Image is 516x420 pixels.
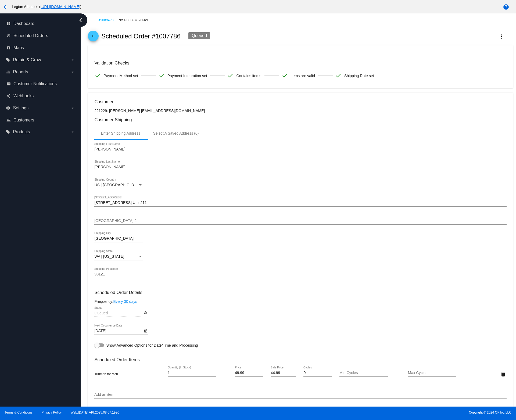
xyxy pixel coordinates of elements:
[6,94,11,98] i: share
[344,70,374,81] span: Shipping Rate set
[13,21,34,26] span: Dashboard
[106,343,198,348] span: Show Advanced Options for Date/Time and Processing
[94,109,506,113] p: 221229: [PERSON_NAME] [EMAIL_ADDRESS][DOMAIN_NAME]
[6,19,75,28] a: dashboard Dashboard
[6,44,75,52] a: map Maps
[94,72,101,79] mat-icon: check
[94,329,143,333] input: Next Occurrence Date
[94,201,506,205] input: Shipping Street 1
[103,70,138,81] span: Payment Method set
[71,411,119,414] a: Web:[DATE] API:2025.08.07.1920
[101,131,140,135] div: Enter Shipping Address
[143,328,148,333] button: Open calendar
[6,106,10,110] i: settings
[94,219,506,223] input: Shipping Street 2
[94,254,143,259] mat-select: Shipping State
[94,183,142,187] span: US | [GEOGRAPHIC_DATA]
[6,130,10,134] i: local_offer
[158,72,165,79] mat-icon: check
[168,371,216,375] input: Quantity (In Stock)
[113,299,137,304] a: Every 30 days
[263,411,511,414] span: Copyright © 2024 QPilot, LLC
[6,70,10,74] i: equalizer
[94,183,143,187] mat-select: Shipping Country
[13,130,30,134] span: Products
[227,72,234,79] mat-icon: check
[12,5,81,9] span: Legion Athletics ( )
[271,371,296,375] input: Sale Price
[503,4,509,10] mat-icon: help
[6,116,75,124] a: people_outline Customers
[6,92,75,100] a: share Webhooks
[94,353,506,362] h3: Scheduled Order Items
[13,45,24,50] span: Maps
[70,106,75,110] i: arrow_drop_down
[167,70,207,81] span: Payment Integration set
[13,58,41,62] span: Retain & Grow
[94,393,506,397] input: Add an item
[188,32,210,39] div: Queued
[281,72,288,79] mat-icon: check
[94,406,144,418] h3: 1 Shipping Rate Available
[94,99,506,104] h3: Customer
[94,147,143,152] input: Shipping First Name
[13,81,57,86] span: Customer Notifications
[119,16,153,24] a: Scheduled Orders
[6,80,75,88] a: email Customer Notifications
[96,16,119,24] a: Dashboard
[94,254,124,259] span: WA | [US_STATE]
[6,58,10,62] i: local_offer
[101,33,181,40] h2: Scheduled Order #1007786
[5,411,33,414] a: Terms & Conditions
[76,16,85,24] i: chevron_left
[94,117,506,122] h3: Customer Shipping
[500,371,506,377] mat-icon: delete
[94,299,506,304] div: Frequency:
[94,311,143,315] input: Status
[6,82,11,86] i: email
[90,34,96,41] mat-icon: arrow_back
[13,106,28,110] span: Settings
[2,4,9,10] mat-icon: arrow_back
[70,58,75,62] i: arrow_drop_down
[153,131,199,135] div: Select A Saved Address (0)
[236,70,261,81] span: Contains items
[94,290,506,295] h3: Scheduled Order Details
[70,70,75,74] i: arrow_drop_down
[291,70,315,81] span: Items are valid
[94,236,143,241] input: Shipping City
[6,34,11,38] i: update
[13,70,28,74] span: Reports
[6,118,11,122] i: people_outline
[498,33,504,40] mat-icon: more_vert
[94,60,506,66] h3: Validation Checks
[13,33,48,38] span: Scheduled Orders
[6,21,11,26] i: dashboard
[6,46,11,50] i: map
[408,371,456,375] input: Max Cycles
[94,372,118,376] span: Triumph for Men
[13,94,34,98] span: Webhooks
[13,118,34,123] span: Customers
[41,5,80,9] a: [URL][DOMAIN_NAME]
[339,371,388,375] input: Min Cycles
[94,272,143,277] input: Shipping Postcode
[6,31,75,40] a: update Scheduled Orders
[335,72,342,79] mat-icon: check
[70,130,75,134] i: arrow_drop_down
[235,371,263,375] input: Price
[303,371,332,375] input: Cycles
[144,311,147,318] mat-icon: help_outline
[94,165,143,169] input: Shipping Last Name
[42,411,62,414] a: Privacy Policy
